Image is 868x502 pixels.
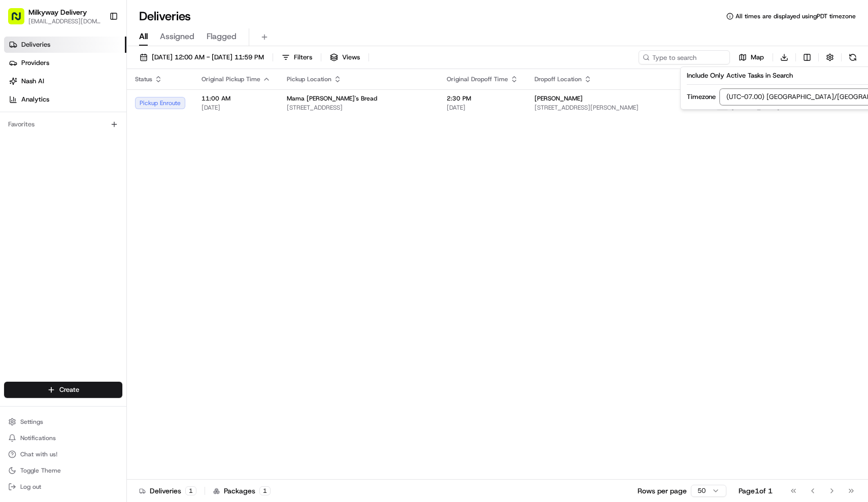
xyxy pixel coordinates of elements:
[4,91,126,108] a: Analytics
[202,94,271,103] span: 11:00 AM
[31,157,82,165] span: [PERSON_NAME]
[20,227,78,237] span: Knowledge Base
[10,228,18,236] div: 📗
[4,447,122,461] button: Chat with us!
[185,486,196,495] div: 1
[687,71,793,80] label: Include Only Active Tasks in Search
[139,8,191,24] h1: Deliveries
[202,104,271,112] span: [DATE]
[21,40,50,49] span: Deliveries
[28,17,101,25] button: [EMAIL_ADDRESS][DOMAIN_NAME]
[39,185,60,193] span: [DATE]
[139,30,148,43] span: All
[535,75,582,83] span: Dropoff Location
[21,77,44,86] span: Nash AI
[59,385,79,394] span: Create
[325,50,364,64] button: Views
[84,157,88,165] span: •
[173,100,185,112] button: Start new chat
[10,148,26,164] img: Masood Aslam
[736,12,856,20] span: All times are displayed using PDT timezone
[157,130,185,142] button: See all
[294,53,312,62] span: Filters
[277,50,317,64] button: Filters
[202,75,260,83] span: Original Pickup Time
[46,97,166,107] div: Start new chat
[287,94,377,103] span: Mama [PERSON_NAME]'s Bread
[72,251,123,259] a: Powered byPylon
[846,50,860,64] button: Refresh
[4,55,126,71] a: Providers
[4,480,122,494] button: Log out
[20,418,43,426] span: Settings
[86,228,94,236] div: 💻
[96,227,163,237] span: API Documentation
[20,158,28,166] img: 1736555255976-a54dd68f-1ca7-489b-9aae-adbdc363a1c4
[82,223,167,241] a: 💻API Documentation
[34,185,37,193] span: •
[20,466,61,475] span: Toggle Theme
[535,94,583,103] span: [PERSON_NAME]
[739,486,773,496] div: Page 1 of 1
[135,50,269,64] button: [DATE] 12:00 AM - [DATE] 11:59 PM
[152,53,264,62] span: [DATE] 12:00 AM - [DATE] 11:59 PM
[6,223,82,241] a: 📗Knowledge Base
[4,116,122,132] div: Favorites
[287,75,331,83] span: Pickup Location
[638,486,687,496] p: Rows per page
[4,463,122,478] button: Toggle Theme
[21,95,49,104] span: Analytics
[28,7,87,17] button: Milkyway Delivery
[4,431,122,445] button: Notifications
[10,97,28,115] img: 1736555255976-a54dd68f-1ca7-489b-9aae-adbdc363a1c4
[734,50,769,64] button: Map
[21,97,40,115] img: 9188753566659_6852d8bf1fb38e338040_72.png
[213,486,271,496] div: Packages
[4,37,126,53] a: Deliveries
[20,450,57,458] span: Chat with us!
[207,30,237,43] span: Flagged
[4,382,122,398] button: Create
[10,10,30,30] img: Nash
[101,252,123,259] span: Pylon
[10,41,185,57] p: Welcome 👋
[20,434,56,442] span: Notifications
[90,157,111,165] span: [DATE]
[287,104,430,112] span: [STREET_ADDRESS]
[21,58,49,68] span: Providers
[447,104,518,112] span: [DATE]
[687,92,716,102] label: Timezone
[4,4,105,28] button: Milkyway Delivery[EMAIL_ADDRESS][DOMAIN_NAME]
[447,94,518,103] span: 2:30 PM
[26,65,168,76] input: Clear
[342,53,360,62] span: Views
[639,50,730,64] input: Type to search
[751,53,764,62] span: Map
[4,73,126,89] a: Nash AI
[46,107,140,115] div: We're available if you need us!
[139,486,196,496] div: Deliveries
[160,30,194,43] span: Assigned
[135,75,152,83] span: Status
[20,483,41,491] span: Log out
[447,75,508,83] span: Original Dropoff Time
[10,132,65,140] div: Past conversations
[259,486,271,495] div: 1
[535,104,699,112] span: [STREET_ADDRESS][PERSON_NAME]
[4,415,122,429] button: Settings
